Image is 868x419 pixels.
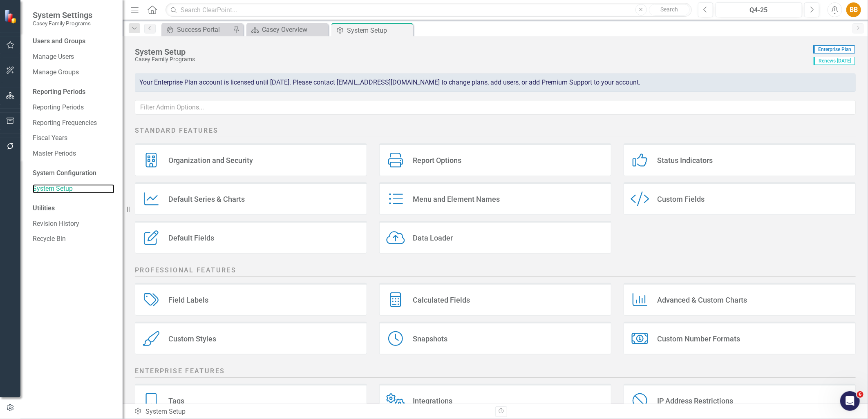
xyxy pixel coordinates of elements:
[657,334,740,343] div: Custom Number Formats
[33,234,114,244] a: Recycle Bin
[168,233,214,243] div: Default Fields
[135,367,856,378] h2: Enterprise Features
[840,391,860,411] iframe: Intercom live chat
[168,334,216,343] div: Custom Styles
[413,334,447,343] div: Snapshots
[166,3,692,17] input: Search ClearPoint...
[33,87,114,97] div: Reporting Periods
[135,56,809,62] div: Casey Family Programs
[168,156,253,165] div: Organization and Security
[248,25,326,35] a: Casey Overview
[135,266,856,277] h2: Professional Features
[33,204,114,213] div: Utilities
[134,407,489,417] div: System Setup
[33,134,114,143] a: Fiscal Years
[813,45,855,53] span: Enterprise Plan
[649,4,690,16] button: Search
[846,2,861,17] button: BB
[33,37,114,46] div: Users and Groups
[33,52,114,62] a: Manage Users
[347,25,411,36] div: System Setup
[657,194,705,204] div: Custom Fields
[4,9,18,23] img: ClearPoint Strategy
[657,396,733,406] div: IP Address Restrictions
[135,100,856,115] input: Filter Admin Options...
[814,57,855,65] span: Renews [DATE]
[657,295,747,305] div: Advanced & Custom Charts
[262,25,326,35] div: Casey Overview
[168,194,245,204] div: Default Series & Charts
[177,25,231,35] div: Success Portal
[33,149,114,158] a: Master Periods
[660,6,678,13] span: Search
[168,396,184,406] div: Tags
[413,194,500,204] div: Menu and Element Names
[413,396,452,406] div: Integrations
[33,118,114,128] a: Reporting Frequencies
[33,20,92,27] small: Casey Family Programs
[33,103,114,112] a: Reporting Periods
[135,74,856,92] div: Your Enterprise Plan account is licensed until [DATE]. Please contact [EMAIL_ADDRESS][DOMAIN_NAME...
[168,295,208,305] div: Field Labels
[413,156,461,165] div: Report Options
[33,184,114,194] a: System Setup
[135,47,809,56] div: System Setup
[33,10,92,20] span: System Settings
[413,233,453,243] div: Data Loader
[163,25,231,35] a: Success Portal
[657,156,713,165] div: Status Indicators
[33,68,114,77] a: Manage Groups
[413,295,470,305] div: Calculated Fields
[857,391,864,398] span: 6
[33,169,114,178] div: System Configuration
[33,219,114,229] a: Revision History
[716,2,802,17] button: Q4-25
[135,126,856,137] h2: Standard Features
[718,5,799,15] div: Q4-25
